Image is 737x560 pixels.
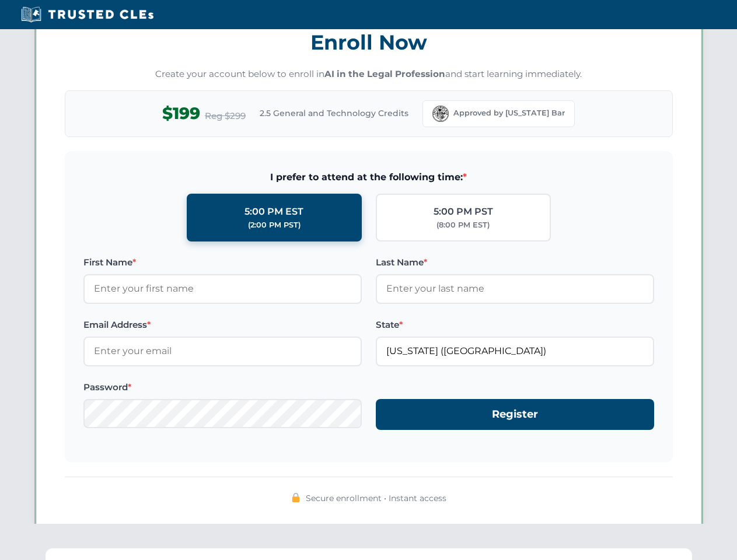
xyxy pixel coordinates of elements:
[434,204,493,219] div: 5:00 PM PST
[376,337,654,366] input: Florida (FL)
[83,256,362,269] label: First Name
[260,107,408,120] span: 2.5 General and Technology Credits
[83,380,362,394] label: Password
[376,256,654,269] label: Last Name
[453,107,565,119] span: Approved by [US_STATE] Bar
[205,109,246,123] span: Reg $299
[162,100,200,127] span: $199
[432,106,449,122] img: Florida Bar
[83,318,362,332] label: Email Address
[306,492,446,505] span: Secure enrollment • Instant access
[83,337,362,366] input: Enter your email
[83,170,654,185] span: I prefer to attend at the following time:
[248,219,301,231] div: (2:00 PM PST)
[376,399,654,430] button: Register
[376,318,654,332] label: State
[324,68,445,79] strong: AI in the Legal Profession
[291,493,301,502] img: 🔒
[83,274,362,303] input: Enter your first name
[18,6,157,23] img: Trusted CLEs
[376,274,654,303] input: Enter your last name
[65,24,673,61] h3: Enroll Now
[65,68,673,81] p: Create your account below to enroll in and start learning immediately.
[244,204,303,219] div: 5:00 PM EST
[436,219,490,231] div: (8:00 PM EST)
